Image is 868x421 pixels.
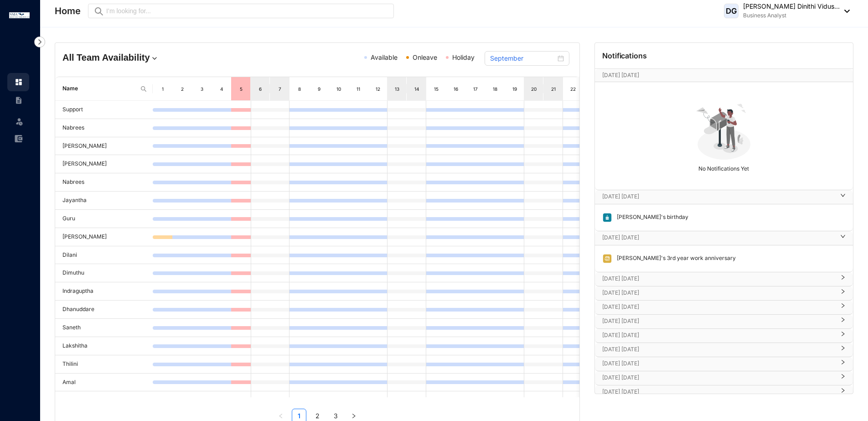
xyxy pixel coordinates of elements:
div: [DATE] [DATE] [595,315,853,328]
img: leave-unselected.2934df6273408c3f84d9.svg [15,117,24,126]
img: logo [9,12,30,18]
p: [DATE] [DATE] [602,302,835,312]
h4: All Team Availability [62,51,232,64]
div: [DATE] [DATE] [595,371,853,385]
img: anniversary.d4fa1ee0abd6497b2d89d817e415bd57.svg [602,254,612,264]
div: 15 [433,84,440,94]
div: 18 [491,84,499,94]
div: 12 [374,84,382,94]
td: Nabrees [55,173,153,192]
span: right [840,307,846,308]
td: Lakshitha [55,337,153,355]
input: Select month [490,53,556,63]
span: right [840,196,846,198]
img: expense-unselected.2edcf0507c847f3e9e96.svg [15,135,23,143]
span: right [840,363,846,365]
div: 21 [550,84,558,94]
div: [DATE] [DATE] [595,190,853,204]
div: 20 [530,84,537,94]
td: Indraguptha [55,282,153,301]
input: I’m looking for... [106,6,388,16]
td: Niron [55,391,153,410]
td: Support [55,101,153,119]
p: [DATE] [DATE] [602,317,835,326]
img: birthday.63217d55a54455b51415ef6ca9a78895.svg [602,213,612,223]
div: 22 [569,84,577,94]
div: 13 [393,84,401,94]
span: right [840,335,846,337]
img: dropdown-black.8e83cc76930a90b1a4fdb6d089b7bf3a.svg [840,10,850,13]
span: Name [62,84,136,93]
span: right [840,349,846,351]
p: [DATE] [DATE] [602,387,835,396]
span: Onleave [413,53,437,61]
td: Amal [55,374,153,392]
span: right [840,391,846,393]
span: Available [371,53,398,61]
div: 8 [296,84,304,94]
p: [DATE] [DATE] [602,233,835,242]
p: [DATE] [DATE] [602,192,835,201]
span: Holiday [452,53,475,61]
span: DG [726,7,737,15]
p: [DATE] [DATE] [602,288,835,297]
p: [PERSON_NAME]'s birthday [612,213,688,223]
div: [DATE] [DATE][DATE] [595,69,853,82]
div: 1 [159,84,167,94]
div: 14 [413,84,421,94]
img: contract-unselected.99e2b2107c0a7dd48938.svg [15,96,23,104]
td: Saneth [55,319,153,337]
p: [DATE] [DATE] [602,274,835,283]
li: Expenses [7,130,29,148]
img: dropdown.780994ddfa97fca24b89f58b1de131fa.svg [150,54,159,63]
div: [DATE] [DATE] [595,301,853,314]
div: [DATE] [DATE] [595,385,853,399]
span: right [351,413,356,419]
div: 4 [218,84,226,94]
td: [PERSON_NAME] [55,228,153,246]
p: [DATE] [DATE] [602,331,835,340]
img: search.8ce656024d3affaeffe32e5b30621cb7.svg [140,85,147,93]
img: home.c6720e0a13eba0172344.svg [15,78,23,86]
div: 3 [198,84,206,94]
td: Dilani [55,246,153,265]
div: [DATE] [DATE] [595,231,853,245]
div: [DATE] [DATE] [595,343,853,357]
img: no-notification-yet.99f61bb71409b19b567a5111f7a484a1.svg [692,99,755,161]
span: right [840,278,846,280]
td: Guru [55,210,153,228]
p: [DATE] [DATE] [602,359,835,368]
span: right [840,377,846,379]
div: [DATE] [DATE] [595,329,853,343]
div: 10 [335,84,343,94]
span: left [278,413,284,419]
span: right [840,321,846,322]
p: [PERSON_NAME]'s 3rd year work anniversary [612,254,736,264]
p: [DATE] [DATE] [602,71,828,80]
p: [DATE] [DATE] [602,345,835,354]
td: Thilini [55,355,153,374]
div: 19 [511,84,518,94]
div: 2 [179,84,186,94]
div: 9 [315,84,323,94]
div: 16 [452,84,460,94]
img: nav-icon-right.af6afadce00d159da59955279c43614e.svg [34,36,45,47]
div: 6 [257,84,264,94]
p: No Notifications Yet [598,161,850,173]
p: Notifications [602,50,647,61]
span: right [840,237,846,239]
li: Contracts [7,91,29,109]
div: 17 [472,84,480,94]
td: Jayantha [55,192,153,210]
td: Nabrees [55,119,153,137]
div: [DATE] [DATE] [595,357,853,371]
div: 11 [355,84,362,94]
li: Home [7,73,29,91]
td: [PERSON_NAME] [55,155,153,173]
p: [DATE] [DATE] [602,373,835,382]
div: [DATE] [DATE] [595,286,853,300]
td: Dimuthu [55,264,153,282]
span: right [840,292,846,294]
td: Dhanuddare [55,301,153,319]
div: 7 [276,84,284,94]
